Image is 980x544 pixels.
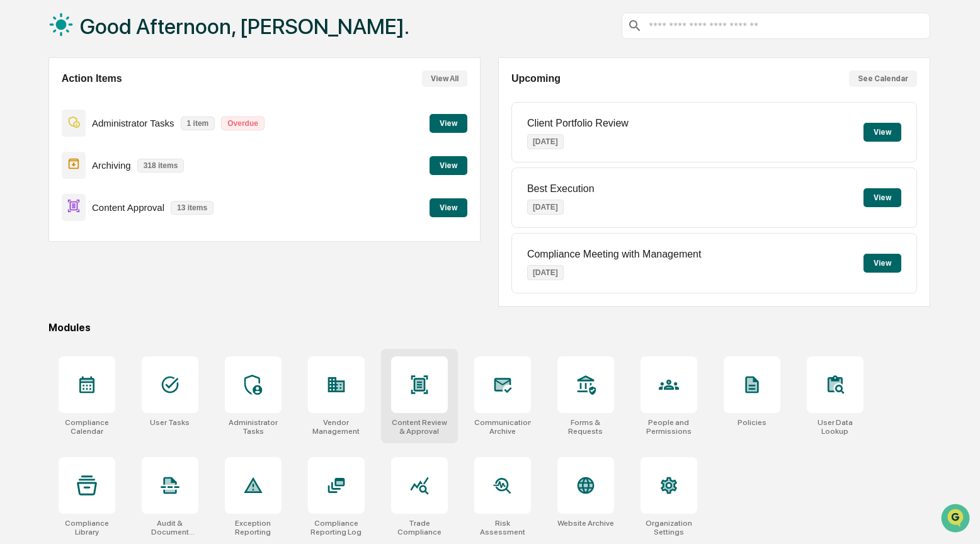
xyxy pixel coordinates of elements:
[527,183,595,195] p: Best Execution
[225,418,282,436] div: Administrator Tasks
[171,201,214,215] p: 13 items
[13,96,35,119] img: 1746055101610-c473b297-6a78-478c-a979-82029cc54cd1
[641,519,697,536] div: Organization Settings
[511,73,561,84] h2: Upcoming
[430,114,467,133] button: View
[25,183,79,195] span: Data Lookup
[150,418,190,427] div: User Tasks
[430,156,467,175] button: View
[92,202,164,213] p: Content Approval
[181,116,215,130] p: 1 item
[430,116,467,128] a: View
[142,519,198,536] div: Audit & Document Logs
[125,213,152,223] span: Pylon
[43,96,207,109] div: Start new chat
[527,118,629,129] p: Client Portfolio Review
[557,519,614,528] div: Website Archive
[92,160,131,171] p: Archiving
[62,73,122,84] h2: Action Items
[863,123,901,142] button: View
[137,159,185,173] p: 318 items
[474,418,531,436] div: Communications Archive
[8,178,84,200] a: 🔎Data Lookup
[430,198,467,217] button: View
[8,154,86,176] a: 🖐️Preclearance
[25,159,81,171] span: Preclearance
[91,160,101,170] div: 🗄️
[807,418,863,436] div: User Data Lookup
[89,213,152,223] a: Powered byPylon
[86,154,161,176] a: 🗄️Attestations
[527,249,702,260] p: Compliance Meeting with Management
[430,201,467,213] a: View
[527,265,564,280] p: [DATE]
[225,519,282,536] div: Exception Reporting
[430,159,467,171] a: View
[80,14,409,39] h1: Good Afternoon, [PERSON_NAME].
[863,254,901,273] button: View
[13,26,229,47] p: How can we help?
[527,134,564,149] p: [DATE]
[391,418,448,436] div: Content Review & Approval
[422,71,467,87] button: View All
[59,519,115,536] div: Compliance Library
[59,418,115,436] div: Compliance Calendar
[308,418,365,436] div: Vendor Management
[391,519,448,536] div: Trade Compliance
[940,502,974,536] iframe: Open customer support
[863,188,901,207] button: View
[738,418,766,427] div: Policies
[92,118,174,128] p: Administrator Tasks
[308,519,365,536] div: Compliance Reporting Log
[641,418,697,436] div: People and Permissions
[474,519,531,536] div: Risk Assessment
[13,184,23,194] div: 🔎
[13,160,23,170] div: 🖐️
[214,100,229,115] button: Start new chat
[557,418,614,436] div: Forms & Requests
[527,200,564,215] p: [DATE]
[849,71,917,87] button: See Calendar
[104,159,156,171] span: Attestations
[48,322,930,334] div: Modules
[221,116,265,130] p: Overdue
[43,109,159,119] div: We're available if you need us!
